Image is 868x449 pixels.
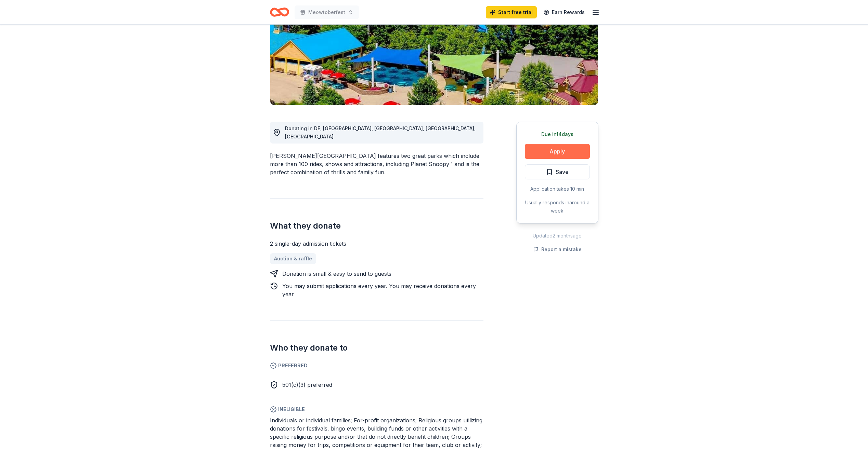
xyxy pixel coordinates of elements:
[516,232,598,240] div: Updated 2 months ago
[285,125,476,139] span: Donating in DE, [GEOGRAPHIC_DATA], [GEOGRAPHIC_DATA], [GEOGRAPHIC_DATA], [GEOGRAPHIC_DATA]
[486,6,537,18] a: Start free trial
[282,381,332,388] span: 501(c)(3) preferred
[270,405,483,413] span: Ineligible
[270,152,483,176] div: [PERSON_NAME][GEOGRAPHIC_DATA] features two great parks which include more than 100 rides, shows ...
[556,167,569,176] span: Save
[282,282,483,298] div: You may submit applications every year . You may receive donations every year
[295,5,359,19] button: Meowtoberfest
[525,199,590,215] div: Usually responds in around a week
[270,342,483,353] h2: Who they donate to
[525,164,590,179] button: Save
[270,240,483,248] div: 2 single-day admission tickets
[525,185,590,193] div: Application takes 10 min
[270,4,289,20] a: Home
[308,8,345,16] span: Meowtoberfest
[282,270,391,278] div: Donation is small & easy to send to guests
[540,6,589,18] a: Earn Rewards
[533,245,582,254] button: Report a mistake
[525,130,590,138] div: Due in 14 days
[270,220,483,231] h2: What they donate
[525,144,590,159] button: Apply
[270,253,316,264] a: Auction & raffle
[270,362,483,370] span: Preferred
